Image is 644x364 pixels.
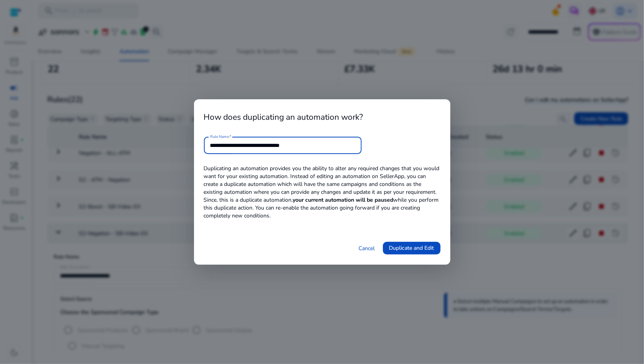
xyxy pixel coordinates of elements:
h4: How does duplicating an automation work? [204,112,441,134]
mat-label: Rule Name [210,134,229,139]
span: your current automation will be paused [293,196,394,204]
span: Duplicate and Edit [389,244,434,252]
p: Duplicating an automation provides you the ability to alter any required changes that you would w... [204,157,441,240]
button: Duplicate and Edit [383,242,441,254]
a: Cancel [359,244,375,253]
